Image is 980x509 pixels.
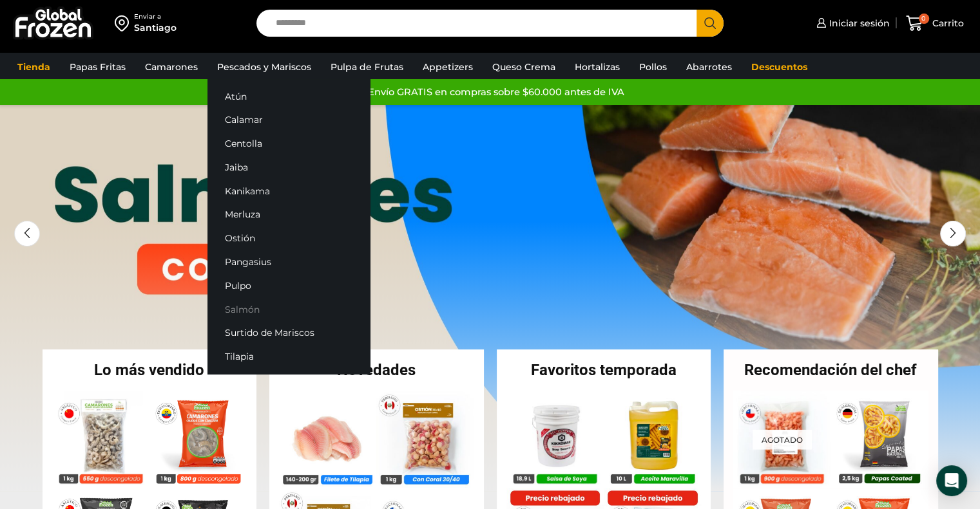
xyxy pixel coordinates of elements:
a: Appetizers [416,55,479,79]
a: Pollos [633,55,673,79]
a: Surtido de Mariscos [207,321,370,345]
a: Abarrotes [680,55,738,79]
img: address-field-icon.svg [115,12,134,34]
a: Centolla [207,132,370,156]
span: Iniciar sesión [826,17,890,30]
div: Previous slide [14,221,40,246]
a: Pescados y Mariscos [211,55,318,79]
a: Hortalizas [568,55,626,79]
a: Iniciar sesión [813,10,890,36]
a: Tienda [11,55,57,79]
h2: Recomendación del chef [724,362,938,378]
a: Pulpo [207,273,370,297]
a: Papas Fritas [63,55,132,79]
p: Agotado [753,429,812,449]
a: Jaiba [207,156,370,180]
a: Tilapia [207,345,370,369]
div: Enviar a [134,12,177,21]
a: Atún [207,84,370,108]
a: Descuentos [745,55,814,79]
span: Carrito [929,17,964,30]
h2: Novedades [269,362,484,378]
a: Queso Crema [486,55,562,79]
button: Search button [697,10,724,37]
a: 0 Carrito [903,8,967,39]
a: Pangasius [207,250,370,274]
a: Camarones [139,55,204,79]
div: Next slide [940,221,966,246]
div: Santiago [134,21,177,34]
span: 0 [919,14,929,24]
a: Kanikama [207,179,370,203]
h2: Favoritos temporada [497,362,711,378]
a: Merluza [207,203,370,227]
div: Open Intercom Messenger [936,465,967,496]
a: Calamar [207,108,370,132]
a: Salmón [207,297,370,321]
h2: Lo más vendido [43,362,257,378]
a: Ostión [207,227,370,250]
a: Pulpa de Frutas [324,55,410,79]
